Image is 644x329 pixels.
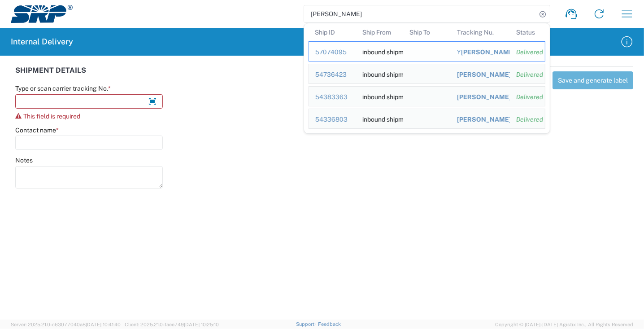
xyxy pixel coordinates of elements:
[15,84,111,92] label: Type or scan carrier tracking No.
[309,23,550,133] table: Search Results
[318,321,341,327] a: Feedback
[11,5,73,23] img: srp
[356,23,404,41] th: Ship From
[461,48,515,56] span: [PERSON_NAME]
[516,70,539,79] div: Delivered
[457,48,504,56] div: Y TATUM SMILEY 100825
[457,116,511,123] span: [PERSON_NAME]
[362,87,397,106] div: inbound shipment
[457,93,504,101] div: TatumUptainSSW30016JAN2025J
[15,156,33,164] label: Notes
[315,115,350,123] div: 54336803
[457,115,504,123] div: TatumUptainSSW30013JAN2025J
[23,113,80,120] span: This field is required
[315,70,350,79] div: 54736423
[11,322,121,327] span: Server: 2025.21.0-c63077040a8
[315,93,350,101] div: 54383363
[309,23,356,41] th: Ship ID
[495,320,633,329] span: Copyright © [DATE]-[DATE] Agistix Inc., All Rights Reserved
[362,64,397,83] div: inbound shipment
[15,126,59,134] label: Contact name
[516,48,539,56] div: Delivered
[362,42,397,61] div: inbound shipment
[362,109,397,128] div: inbound shipment
[457,71,511,78] span: [PERSON_NAME]
[304,5,536,22] input: Shipment, tracking or reference number
[451,23,510,41] th: Tracking Nu.
[516,93,539,101] div: Delivered
[510,23,545,41] th: Status
[125,322,219,327] span: Client: 2025.21.0-faee749
[184,322,219,327] span: [DATE] 10:25:10
[15,66,320,84] div: SHIPMENT DETAILS
[457,93,511,101] span: [PERSON_NAME]
[86,322,121,327] span: [DATE] 10:41:40
[516,115,539,123] div: Delivered
[315,48,350,56] div: 57074095
[11,36,73,47] h2: Internal Delivery
[296,321,318,327] a: Support
[403,23,451,41] th: Ship To
[457,70,504,79] div: TatumUptain021925G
